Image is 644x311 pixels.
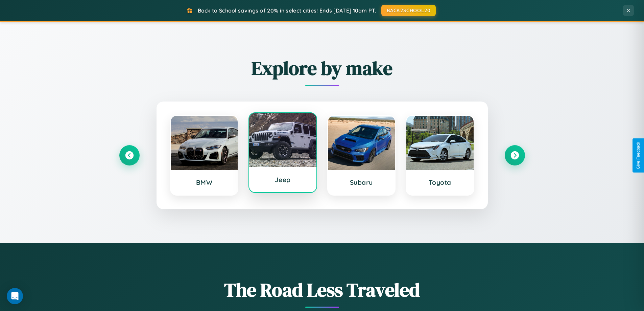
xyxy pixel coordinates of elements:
[177,178,231,186] h3: BMW
[636,142,641,169] div: Give Feedback
[381,5,436,16] button: BACK2SCHOOL20
[413,178,467,186] h3: Toyota
[119,277,525,303] h1: The Road Less Traveled
[256,176,310,184] h3: Jeep
[335,178,388,186] h3: Subaru
[7,288,23,304] div: Open Intercom Messenger
[119,55,525,81] h2: Explore by make
[198,7,376,14] span: Back to School savings of 20% in select cities! Ends [DATE] 10am PT.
